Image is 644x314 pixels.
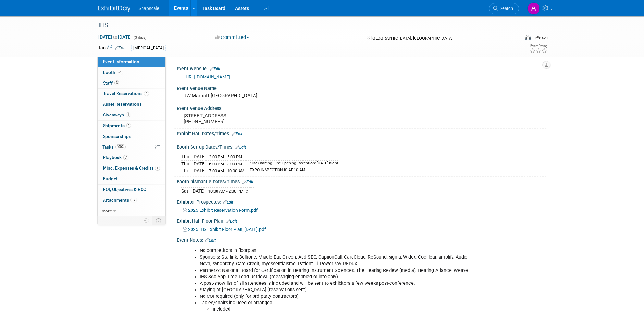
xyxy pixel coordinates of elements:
[235,145,246,150] a: Edit
[183,227,266,232] a: 2025 IHS Exhibit Floor Plan_[DATE].pdf
[223,200,233,205] a: Edit
[184,74,230,79] a: [URL][DOMAIN_NAME]
[98,34,132,40] span: [DATE] [DATE]
[155,166,160,171] span: 1
[118,70,121,74] i: Booth reservation complete
[200,300,471,313] li: Tables/chairs included or arranged
[177,83,546,91] div: Event Venue Name:
[188,227,266,232] span: 2025 IHS Exhibit Floor Plan_[DATE].pdf
[152,216,166,225] td: Toggle Event Tabs
[226,219,237,223] a: Edit
[98,121,165,131] a: Shipments1
[192,188,205,195] td: [DATE]
[181,167,192,174] td: Fri.
[98,99,165,110] a: Asset Reservations
[98,206,165,216] a: more
[133,35,147,40] span: (3 days)
[98,142,165,152] a: Tasks100%
[103,134,131,139] span: Sponsorships
[177,64,546,72] div: Event Website:
[96,19,509,31] div: IHS
[123,155,128,160] span: 7
[192,160,206,167] td: [DATE]
[527,2,540,15] img: Alex Corrigan
[98,185,165,195] a: ROI, Objectives & ROO
[481,34,548,43] div: Event Format
[98,6,130,12] img: ExhibitDay
[102,144,126,150] span: Tasks
[183,208,258,213] a: 2025 Exhibit Reservation Form.pdf
[112,34,118,40] span: to
[177,129,546,137] div: Exhibit Hall Dates/Times:
[98,195,165,206] a: Attachments17
[200,267,471,274] li: Partners?: National Board for Certification in Hearing Instrument Sciences, The Hearing Review (m...
[103,59,139,64] span: Event Information
[98,44,126,52] td: Tags
[103,112,130,117] span: Giveaways
[181,188,192,195] td: Sat.
[98,57,165,67] a: Event Information
[209,154,242,159] span: 2:00 PM - 5:00 PM
[141,216,152,225] td: Personalize Event Tab Strip
[126,112,130,117] span: 1
[103,91,149,96] span: Travel Reservations
[232,132,242,136] a: Edit
[177,177,546,185] div: Booth Dismantle Dates/Times:
[177,235,546,244] div: Event Notes:
[98,110,165,120] a: Giveaways1
[144,91,149,96] span: 4
[98,67,165,78] a: Booth
[115,46,126,50] a: Edit
[200,248,471,254] li: No competitors in floorplan
[200,254,471,267] li: Sponsors: Starlink, Belltone, Miacle-Ear, Oticon, Aud-SEO, CaptionCall, CareCloud, ReSound, signi...
[103,155,128,160] span: Playbook
[103,165,160,171] span: Misc. Expenses & Credits
[184,113,323,125] pre: [STREET_ADDRESS] [PHONE_NUMBER]
[103,70,123,75] span: Booth
[525,35,531,40] img: Format-Inperson.png
[498,6,513,11] span: Search
[98,152,165,163] a: Playbook7
[103,80,119,86] span: Staff
[98,78,165,89] a: Staff3
[213,306,471,313] li: Included
[103,176,118,181] span: Budget
[489,3,519,14] a: Search
[115,144,126,149] span: 100%
[192,167,206,174] td: [DATE]
[98,174,165,184] a: Budget
[131,45,166,52] div: [MEDICAL_DATA]
[181,91,541,101] div: JW Marriott [GEOGRAPHIC_DATA]
[126,123,131,128] span: 1
[98,131,165,142] a: Sponsorships
[371,36,452,41] span: [GEOGRAPHIC_DATA], [GEOGRAPHIC_DATA]
[200,280,471,287] li: A post-show list of all attendees is included and will be sent to exhibitors a few weeks post-con...
[209,168,244,173] span: 7:00 AM - 10:00 AM
[213,34,252,41] button: Committed
[103,187,146,192] span: ROI, Objectives & ROO
[205,238,216,243] a: Edit
[200,293,471,300] li: No COI required (only for 3rd party contractors)
[200,274,471,280] li: IHS 360 App: Free Lead Retrieval (messaging-enabled or info-only)
[209,162,242,166] span: 6:00 PM - 8:00 PM
[103,123,131,128] span: Shipments
[138,6,159,11] span: Snapscale
[177,103,546,112] div: Event Venue Address:
[192,153,206,160] td: [DATE]
[242,180,253,184] a: Edit
[114,80,119,85] span: 3
[177,197,546,206] div: Exhibitor Prospectus:
[98,89,165,99] a: Travel Reservations4
[188,208,258,213] span: 2025 Exhibit Reservation Form.pdf
[103,102,142,107] span: Asset Reservations
[210,67,220,71] a: Edit
[208,189,243,194] span: 10:00 AM - 2:00 PM
[246,189,250,194] span: CT
[102,208,112,213] span: more
[530,44,547,48] div: Event Rating
[177,216,546,224] div: Exhibit Hall Floor Plan:
[532,35,548,40] div: In-Person
[103,198,137,203] span: Attachments
[181,160,192,167] td: Thu.
[246,160,338,167] td: “The Starting Line Opening Reception” [DATE] night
